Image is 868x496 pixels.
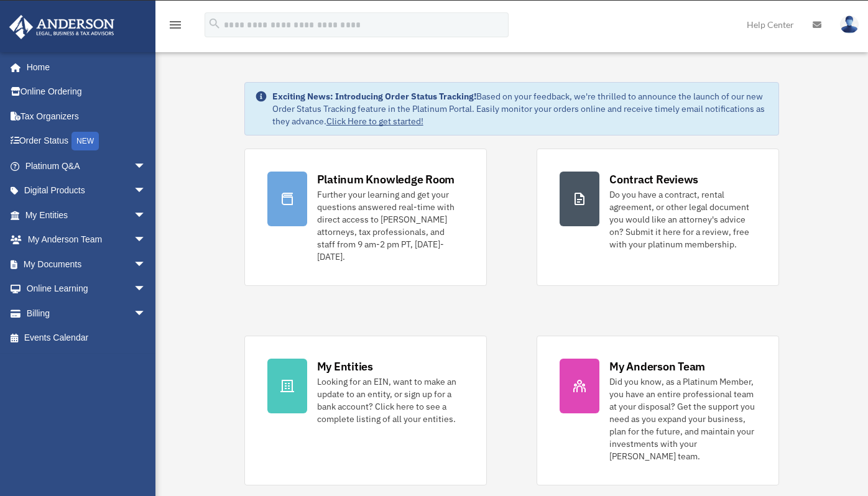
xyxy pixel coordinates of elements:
a: My Anderson Teamarrow_drop_down [9,227,165,252]
div: My Entities [317,359,373,374]
a: Contract Reviews Do you have a contract, rental agreement, or other legal document you would like... [537,149,779,286]
a: Platinum Knowledge Room Further your learning and get your questions answered real-time with dire... [244,149,487,286]
a: menu [168,22,183,32]
div: Do you have a contract, rental agreement, or other legal document you would like an attorney's ad... [609,188,756,250]
div: Further your learning and get your questions answered real-time with direct access to [PERSON_NAM... [317,188,464,263]
span: arrow_drop_down [134,277,159,302]
div: NEW [72,132,99,150]
i: search [208,17,221,30]
a: Home [9,55,159,80]
strong: Exciting News: Introducing Order Status Tracking! [272,91,476,102]
div: My Anderson Team [609,359,705,374]
a: Platinum Q&Aarrow_drop_down [9,154,165,178]
a: My Documentsarrow_drop_down [9,252,165,277]
a: Events Calendar [9,326,165,351]
a: Click Here to get started! [326,116,423,127]
span: arrow_drop_down [134,203,159,228]
a: Online Ordering [9,80,165,104]
div: Based on your feedback, we're thrilled to announce the launch of our new Order Status Tracking fe... [272,90,769,127]
a: Online Learningarrow_drop_down [9,277,165,301]
span: arrow_drop_down [134,252,159,277]
span: arrow_drop_down [134,154,159,179]
div: Looking for an EIN, want to make an update to an entity, or sign up for a bank account? Click her... [317,375,464,425]
a: Billingarrow_drop_down [9,301,165,326]
div: Contract Reviews [609,172,698,187]
div: Did you know, as a Platinum Member, you have an entire professional team at your disposal? Get th... [609,375,756,462]
a: My Entitiesarrow_drop_down [9,203,165,227]
span: arrow_drop_down [134,178,159,204]
a: My Anderson Team Did you know, as a Platinum Member, you have an entire professional team at your... [537,336,779,485]
a: Order StatusNEW [9,129,165,154]
img: Anderson Advisors Platinum Portal [6,15,118,39]
span: arrow_drop_down [134,301,159,326]
div: Platinum Knowledge Room [317,172,455,187]
img: User Pic [840,16,859,34]
i: menu [168,17,183,32]
a: My Entities Looking for an EIN, want to make an update to an entity, or sign up for a bank accoun... [244,336,487,485]
a: Tax Organizers [9,104,165,129]
span: arrow_drop_down [134,227,159,253]
a: Digital Productsarrow_drop_down [9,178,165,203]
